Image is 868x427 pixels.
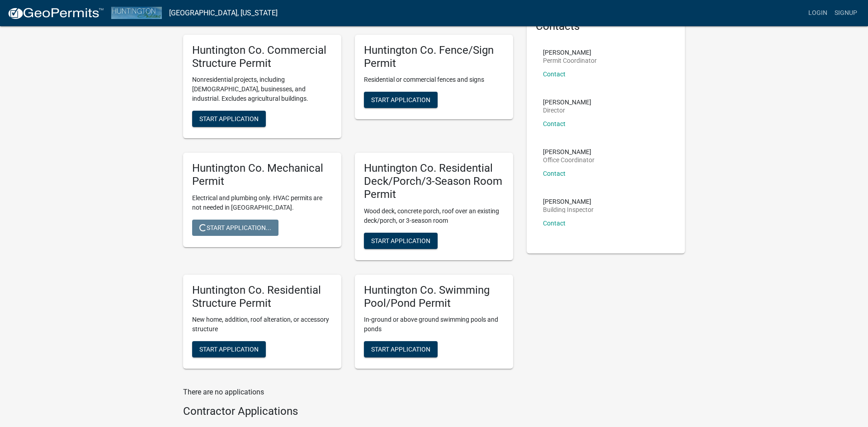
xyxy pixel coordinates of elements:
[199,224,271,231] span: Start Application...
[543,220,566,227] a: Contact
[364,44,504,70] h5: Huntington Co. Fence/Sign Permit
[543,149,594,155] p: [PERSON_NAME]
[536,20,676,33] h5: Contacts
[364,341,438,357] button: Start Application
[371,237,430,244] span: Start Application
[364,92,438,108] button: Start Application
[543,157,594,163] p: Office Coordinator
[192,284,332,310] h5: Huntington Co. Residential Structure Permit
[543,107,591,113] p: Director
[543,99,591,105] p: [PERSON_NAME]
[364,206,504,225] p: Wood deck, concrete porch, roof over an existing deck/porch, or 3-season room
[183,405,513,418] h4: Contractor Applications
[199,346,259,353] span: Start Application
[543,57,597,64] p: Permit Coordinator
[192,220,278,236] button: Start Application...
[183,11,513,376] wm-workflow-list-section: Applications
[543,170,566,177] a: Contact
[543,198,594,205] p: [PERSON_NAME]
[192,111,266,127] button: Start Application
[192,315,332,334] p: New home, addition, roof alteration, or accessory structure
[543,206,594,213] p: Building Inspector
[371,346,430,353] span: Start Application
[192,193,332,212] p: Electrical and plumbing only. HVAC permits are not needed in [GEOGRAPHIC_DATA].
[543,49,597,56] p: [PERSON_NAME]
[831,5,861,22] a: Signup
[111,7,162,19] img: Huntington County, Indiana
[192,341,266,357] button: Start Application
[192,44,332,70] h5: Huntington Co. Commercial Structure Permit
[543,70,566,78] a: Contact
[543,120,566,127] a: Contact
[169,5,278,21] a: [GEOGRAPHIC_DATA], [US_STATE]
[364,75,504,84] p: Residential or commercial fences and signs
[183,405,513,422] wm-workflow-list-section: Contractor Applications
[805,5,831,22] a: Login
[364,233,438,249] button: Start Application
[183,387,513,398] p: There are no applications
[199,115,259,122] span: Start Application
[364,162,504,201] h5: Huntington Co. Residential Deck/Porch/3-Season Room Permit
[371,96,430,103] span: Start Application
[192,162,332,188] h5: Huntington Co. Mechanical Permit
[364,315,504,334] p: In-ground or above ground swimming pools and ponds
[192,75,332,103] p: Nonresidential projects, including [DEMOGRAPHIC_DATA], businesses, and industrial. Excludes agric...
[364,284,504,310] h5: Huntington Co. Swimming Pool/Pond Permit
